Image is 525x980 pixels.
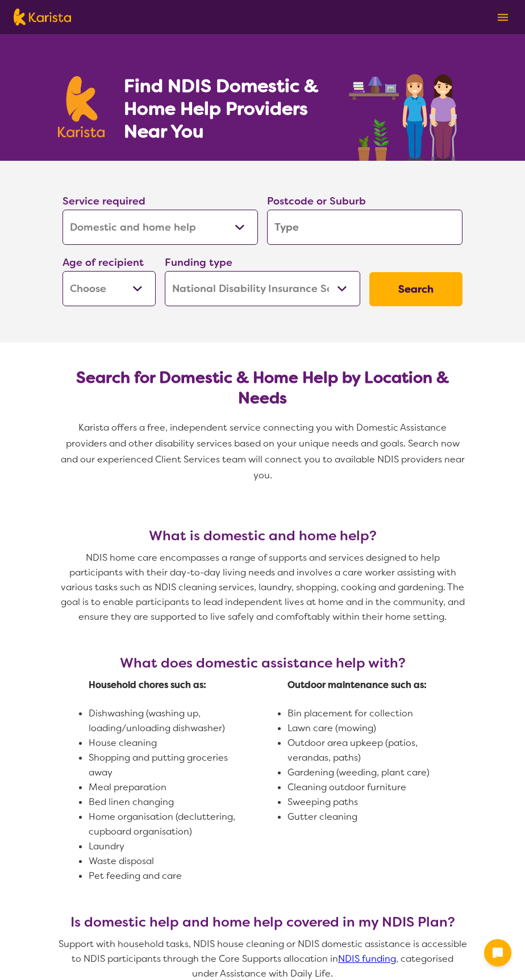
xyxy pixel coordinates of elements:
[58,655,467,671] h3: What does domestic assistance help with?
[58,76,105,137] img: Karista logo
[267,194,366,208] label: Postcode or Suburb
[72,368,453,408] h2: Search for Domestic & Home Help by Location & Needs
[89,839,238,854] li: Laundry
[89,795,238,810] li: Bed linen changing
[89,869,238,883] li: Pet feeding and care
[58,528,467,544] h3: What is domestic and home help?
[287,766,430,778] span: Gardening (weeding, plant care)
[14,9,71,26] img: Karista logo
[498,14,508,21] img: menu
[287,679,427,691] strong: Outdoor maintenance such as:
[287,811,357,823] span: Gutter cleaning
[89,810,238,839] li: Home organisation (decluttering, cupboard organisation)
[89,706,238,736] li: Dishwashing (washing up, loading/unloading dishwasher)
[63,256,144,269] label: Age of recipient
[63,194,145,208] label: Service required
[89,679,206,691] strong: Household chores such as:
[124,74,334,143] h1: Find NDIS Domestic & Home Help Providers Near You
[287,722,376,734] span: Lawn care (mowing)
[61,422,467,481] span: Karista offers a free, independent service connecting you with Domestic Assistance providers and ...
[89,780,238,795] li: Meal preparation
[89,736,238,750] li: House cleaning
[267,210,463,245] input: Type
[338,953,396,965] a: NDIS funding
[287,737,420,764] span: Outdoor area upkeep (patios, verandas, paths)
[58,551,467,624] p: NDIS home care encompasses a range of supports and services designed to help participants with th...
[287,707,413,719] span: Bin placement for collection
[89,750,238,780] li: Shopping and putting groceries away
[345,61,467,161] img: domestic-help
[369,272,463,306] button: Search
[89,854,238,869] li: Waste disposal
[287,796,358,808] span: Sweeping paths
[165,256,232,269] label: Funding type
[58,914,467,930] h3: Is domestic help and home help covered in my NDIS Plan?
[287,781,406,793] span: Cleaning outdoor furniture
